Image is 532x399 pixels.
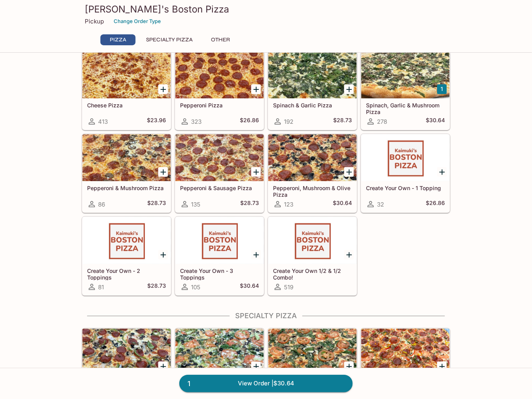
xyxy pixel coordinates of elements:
[158,362,168,371] button: Add Boston Special
[426,199,445,209] h5: $26.86
[179,375,353,392] a: 1View Order |$30.64
[344,250,354,260] button: Add Create Your Own 1/2 & 1/2 Combo!
[240,199,259,209] h5: $28.73
[147,282,166,292] h5: $28.73
[437,84,447,94] button: Add Spinach, Garlic & Mushroom Pizza
[175,217,264,296] a: Create Your Own - 3 Toppings105$30.64
[87,185,166,191] h5: Pepperoni & Mushroom Pizza
[175,51,264,130] a: Pepperoni Pizza323$26.86
[377,201,384,208] span: 32
[268,134,357,213] a: Pepperoni, Mushroom & Olive Pizza123$30.64
[361,51,450,130] a: Spinach, Garlic & Mushroom Pizza278$30.64
[251,362,261,371] button: Add Veggie
[110,15,164,27] button: Change Order Type
[175,329,264,376] div: Veggie
[82,134,171,213] a: Pepperoni & Mushroom Pizza86$28.73
[426,117,445,126] h5: $30.64
[333,117,352,126] h5: $28.73
[268,52,357,98] div: Spinach & Garlic Pizza
[82,312,450,320] h4: Specialty Pizza
[82,51,171,130] a: Cheese Pizza413$23.96
[240,282,259,292] h5: $30.64
[147,117,166,126] h5: $23.96
[158,84,168,94] button: Add Cheese Pizza
[268,217,357,264] div: Create Your Own 1/2 & 1/2 Combo!
[82,134,171,181] div: Pepperoni & Mushroom Pizza
[158,250,168,260] button: Add Create Your Own - 2 Toppings
[98,201,105,208] span: 86
[268,217,357,296] a: Create Your Own 1/2 & 1/2 Combo!519
[87,102,166,109] h5: Cheese Pizza
[284,118,293,125] span: 192
[240,117,259,126] h5: $26.86
[175,134,264,213] a: Pepperoni & Sausage Pizza135$28.73
[98,283,104,291] span: 81
[175,52,264,98] div: Pepperoni Pizza
[268,134,357,181] div: Pepperoni, Mushroom & Olive Pizza
[175,217,264,264] div: Create Your Own - 3 Toppings
[251,250,261,260] button: Add Create Your Own - 3 Toppings
[437,362,447,371] button: Add Hot Italian
[437,167,447,177] button: Add Create Your Own - 1 Topping
[361,329,450,376] div: Hot Italian
[175,134,264,181] div: Pepperoni & Sausage Pizza
[82,217,171,264] div: Create Your Own - 2 Toppings
[344,362,354,371] button: Add Big Red
[85,3,447,15] h3: [PERSON_NAME]'s Boston Pizza
[191,201,200,208] span: 135
[273,185,352,198] h5: Pepperoni, Mushroom & Olive Pizza
[377,118,387,125] span: 278
[268,329,357,376] div: Big Red
[361,52,450,98] div: Spinach, Garlic & Mushroom Pizza
[142,34,197,45] button: Specialty Pizza
[180,267,259,280] h5: Create Your Own - 3 Toppings
[147,199,166,209] h5: $28.73
[333,199,352,209] h5: $30.64
[98,118,108,125] span: 413
[85,18,104,25] p: Pickup
[180,102,259,109] h5: Pepperoni Pizza
[344,167,354,177] button: Add Pepperoni, Mushroom & Olive Pizza
[180,185,259,191] h5: Pepperoni & Sausage Pizza
[273,102,352,109] h5: Spinach & Garlic Pizza
[82,217,171,296] a: Create Your Own - 2 Toppings81$28.73
[191,283,200,291] span: 105
[191,118,202,125] span: 323
[251,84,261,94] button: Add Pepperoni Pizza
[361,134,450,213] a: Create Your Own - 1 Topping32$26.86
[284,283,293,291] span: 519
[361,134,450,181] div: Create Your Own - 1 Topping
[100,34,136,45] button: Pizza
[268,51,357,130] a: Spinach & Garlic Pizza192$28.73
[203,34,238,45] button: Other
[82,329,171,376] div: Boston Special
[158,167,168,177] button: Add Pepperoni & Mushroom Pizza
[87,267,166,280] h5: Create Your Own - 2 Toppings
[344,84,354,94] button: Add Spinach & Garlic Pizza
[366,102,445,115] h5: Spinach, Garlic & Mushroom Pizza
[366,185,445,191] h5: Create Your Own - 1 Topping
[251,167,261,177] button: Add Pepperoni & Sausage Pizza
[183,378,195,389] span: 1
[82,52,171,98] div: Cheese Pizza
[284,201,293,208] span: 123
[273,267,352,280] h5: Create Your Own 1/2 & 1/2 Combo!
